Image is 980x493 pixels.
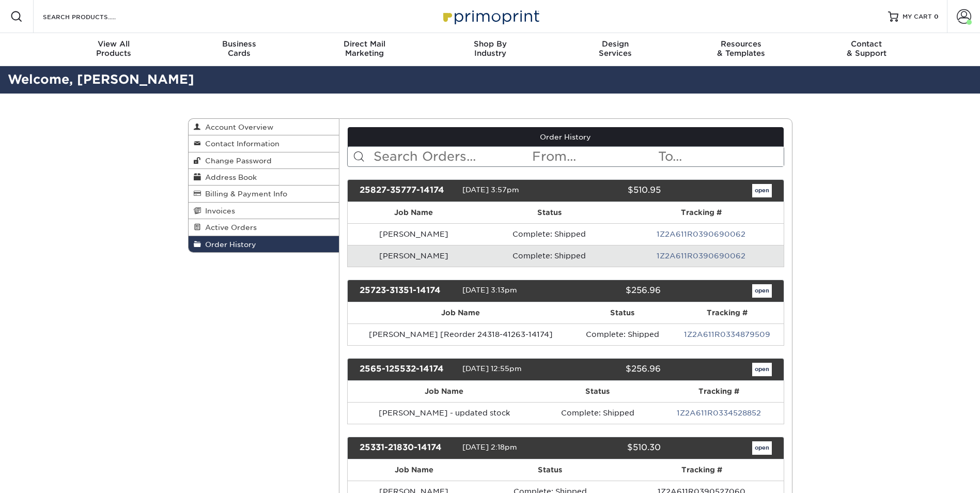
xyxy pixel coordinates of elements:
[176,39,302,58] div: Cards
[480,245,619,267] td: Complete: Shipped
[352,363,462,376] div: 2565-125532-14174
[201,173,257,181] span: Address Book
[189,119,339,135] a: Account Overview
[657,147,783,166] input: To...
[348,223,480,245] td: [PERSON_NAME]
[51,39,177,58] div: Products
[348,459,480,481] th: Job Name
[189,186,339,202] a: Billing & Payment Info
[558,184,668,197] div: $510.95
[553,39,678,58] div: Services
[352,284,462,298] div: 25723-31351-14174
[348,202,480,223] th: Job Name
[558,441,668,455] div: $510.30
[752,441,772,455] a: open
[531,147,657,166] input: From...
[189,152,339,169] a: Change Password
[480,223,619,245] td: Complete: Shipped
[348,302,573,323] th: Job Name
[684,330,770,338] a: 1Z2A611R0334879509
[302,39,427,49] span: Direct Mail
[752,184,772,197] a: open
[678,33,804,66] a: Resources& Templates
[462,364,522,373] span: [DATE] 12:55pm
[189,219,339,236] a: Active Orders
[752,363,772,376] a: open
[657,252,745,260] a: 1Z2A611R0390690062
[348,323,573,345] td: [PERSON_NAME] [Reorder 24318-41263-14174]
[657,230,745,238] a: 1Z2A611R0390690062
[677,409,761,417] a: 1Z2A611R0334528852
[189,169,339,186] a: Address Book
[804,33,929,66] a: Contact& Support
[348,127,784,147] a: Order History
[462,186,519,194] span: [DATE] 3:57pm
[348,381,540,402] th: Job Name
[201,123,273,131] span: Account Overview
[462,286,517,294] span: [DATE] 3:13pm
[620,459,784,481] th: Tracking #
[462,443,517,451] span: [DATE] 2:18pm
[903,12,932,21] span: MY CART
[804,39,929,49] span: Contact
[352,441,462,455] div: 25331-21830-14174
[189,203,339,219] a: Invoices
[540,381,655,402] th: Status
[573,323,671,345] td: Complete: Shipped
[51,39,177,49] span: View All
[804,39,929,58] div: & Support
[302,33,427,66] a: Direct MailMarketing
[655,381,783,402] th: Tracking #
[427,39,553,58] div: Industry
[752,284,772,298] a: open
[201,190,287,198] span: Billing & Payment Info
[480,459,620,481] th: Status
[201,240,256,249] span: Order History
[553,39,678,49] span: Design
[348,402,540,424] td: [PERSON_NAME] - updated stock
[540,402,655,424] td: Complete: Shipped
[573,302,671,323] th: Status
[42,10,143,23] input: SEARCH PRODUCTS.....
[189,236,339,252] a: Order History
[439,5,542,27] img: Primoprint
[201,207,235,215] span: Invoices
[558,284,668,298] div: $256.96
[934,13,939,20] span: 0
[201,157,272,165] span: Change Password
[352,184,462,197] div: 25827-35777-14174
[189,135,339,152] a: Contact Information
[427,39,553,49] span: Shop By
[348,245,480,267] td: [PERSON_NAME]
[480,202,619,223] th: Status
[201,223,257,232] span: Active Orders
[558,363,668,376] div: $256.96
[671,302,784,323] th: Tracking #
[553,33,678,66] a: DesignServices
[619,202,784,223] th: Tracking #
[678,39,804,58] div: & Templates
[427,33,553,66] a: Shop ByIndustry
[678,39,804,49] span: Resources
[176,39,302,49] span: Business
[201,140,279,148] span: Contact Information
[302,39,427,58] div: Marketing
[176,33,302,66] a: BusinessCards
[372,147,531,166] input: Search Orders...
[51,33,177,66] a: View AllProducts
